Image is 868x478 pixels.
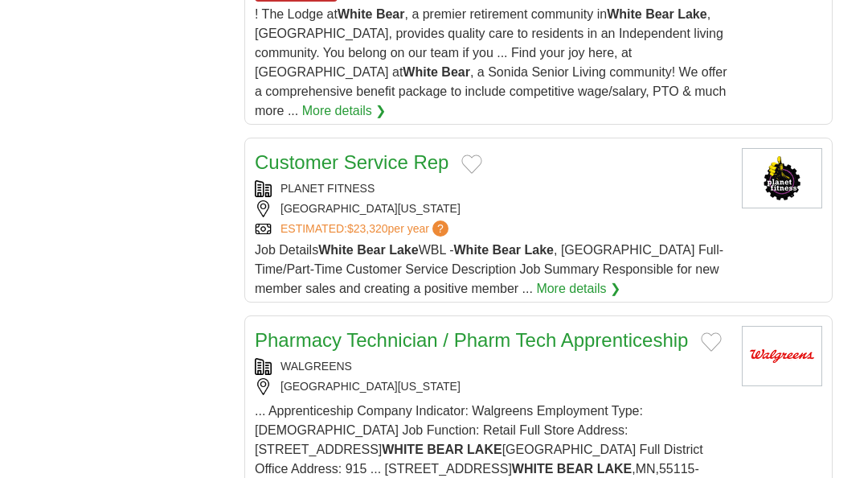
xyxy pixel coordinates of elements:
[645,7,674,21] strong: Bear
[536,279,620,299] a: More details ❯
[454,243,489,257] strong: White
[607,7,642,21] strong: White
[441,65,470,79] strong: Bear
[389,243,418,257] strong: Lake
[597,462,633,476] strong: LAKE
[255,243,723,295] span: Job Details WBL - , [GEOGRAPHIC_DATA] Full-Time/Part-Time Customer Service Description Job Summar...
[255,329,688,351] a: Pharmacy Technician / Pharm Tech Apprenticeship
[302,101,387,121] a: More details ❯
[255,7,727,117] span: ! The Lodge at , a premier retirement community in , [GEOGRAPHIC_DATA], provides quality care to ...
[255,151,448,173] a: Customer Service Rep
[280,220,452,237] a: ESTIMATED:$23,320per year?
[255,200,729,217] div: [GEOGRAPHIC_DATA][US_STATE]
[347,222,388,235] span: $23,320
[742,148,822,208] img: Planet Fitness logo
[318,243,354,257] strong: White
[512,462,554,476] strong: WHITE
[742,326,822,386] img: Walgreens logo
[376,7,405,21] strong: Bear
[557,462,593,476] strong: BEAR
[403,65,438,79] strong: White
[432,220,448,237] span: ?
[678,7,706,21] strong: Lake
[493,243,522,257] strong: Bear
[427,443,463,456] strong: BEAR
[461,155,482,174] button: Add to favorite jobs
[701,332,722,352] button: Add to favorite jobs
[357,243,386,257] strong: Bear
[255,378,729,395] div: [GEOGRAPHIC_DATA][US_STATE]
[280,360,352,373] a: WALGREENS
[382,443,424,456] strong: WHITE
[525,243,554,257] strong: Lake
[467,443,502,456] strong: LAKE
[280,182,375,195] a: PLANET FITNESS
[338,7,373,21] strong: White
